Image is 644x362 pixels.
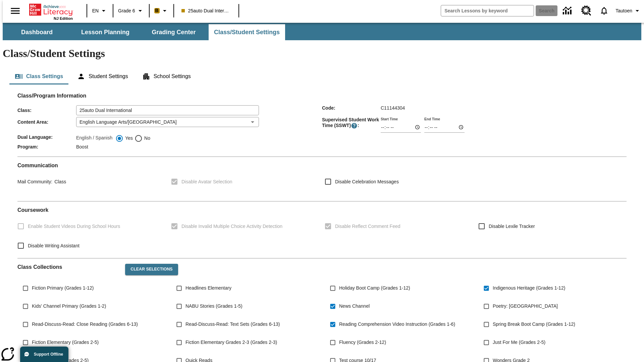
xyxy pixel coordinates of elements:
label: End Time [424,116,440,121]
span: Fluency (Grades 2-12) [339,339,386,346]
span: Disable Celebration Messages [335,178,399,185]
button: Language: EN, Select a language [89,5,111,17]
span: B [155,6,159,15]
a: Notifications [595,2,613,19]
span: Spring Break Boot Camp (Grades 1-12) [493,321,575,328]
button: Lesson Planning [72,24,139,40]
button: School Settings [137,68,196,84]
span: Fiction Elementary Grades 2-3 (Grades 2-3) [185,339,277,346]
input: Class [76,105,259,115]
span: Holiday Boot Camp (Grades 1-12) [339,285,410,292]
div: English Language Arts/[GEOGRAPHIC_DATA] [76,117,259,127]
button: Clear Selections [125,264,178,275]
div: Class/Student Settings [9,68,635,84]
span: Read-Discuss-Read: Close Reading (Grades 6-13) [32,321,138,328]
span: Tautoen [615,7,632,14]
span: Code : [322,105,381,111]
button: Class/Student Settings [209,24,285,40]
span: EN [92,7,99,14]
span: Class : [17,108,76,113]
span: Disable Lexile Tracker [489,223,535,230]
div: Home [29,2,73,20]
div: Class/Program Information [17,99,627,151]
span: Supervised Student Work Time (SSWT) : [322,117,381,129]
span: Just For Me (Grades 2-5) [493,339,545,346]
h2: Course work [17,207,627,213]
span: Boost [76,144,88,149]
span: News Channel [339,303,370,310]
button: Grade: Grade 6, Select a grade [115,5,147,17]
span: Fiction Primary (Grades 1-12) [32,285,94,292]
span: Grade 6 [118,7,135,14]
a: Home [29,3,73,16]
button: Support Offline [20,347,68,362]
button: Class Settings [9,68,68,84]
label: English / Spanish [76,134,112,142]
span: Class [52,179,66,184]
span: Poetry: [GEOGRAPHIC_DATA] [493,303,558,310]
span: Reading Comprehension Video Instruction (Grades 1-6) [339,321,455,328]
span: 25auto Dual International [181,7,231,14]
span: Program : [17,144,76,149]
span: Yes [123,135,133,142]
label: Start Time [381,116,398,121]
div: SubNavbar [3,23,641,40]
span: Dual Language : [17,134,76,140]
span: Disable Avatar Selection [181,178,232,185]
h1: Class/Student Settings [3,47,641,60]
button: Dashboard [3,24,70,40]
span: Kids' Channel Primary (Grades 1-2) [32,303,106,310]
button: Supervised Student Work Time is the timeframe when students can take LevelSet and when lessons ar... [351,122,358,129]
span: Disable Invalid Multiple Choice Activity Detection [181,223,282,230]
span: Fiction Elementary (Grades 2-5) [32,339,99,346]
span: Content Area : [17,119,76,125]
span: Support Offline [34,352,63,357]
span: Disable Writing Assistant [28,242,79,249]
input: search field [441,5,534,16]
span: NABU Stories (Grades 1-5) [185,303,243,310]
span: Mail Community : [17,179,52,184]
h2: Communication [17,162,627,169]
span: NJ Edition [54,16,73,20]
span: Disable Reflect Comment Feed [335,223,400,230]
div: Coursework [17,207,627,253]
span: C11144304 [381,105,405,111]
a: Data Center [559,2,577,20]
div: Communication [17,162,627,196]
h2: Class/Program Information [17,93,627,99]
span: Headlines Elementary [185,285,231,292]
button: Open side menu [5,1,25,21]
button: Grading Center [140,24,207,40]
div: SubNavbar [3,24,286,40]
span: Enable Student Videos During School Hours [28,223,120,230]
span: Read-Discuss-Read: Text Sets (Grades 6-13) [185,321,280,328]
a: Resource Center, Will open in new tab [577,2,595,20]
span: No [143,135,150,142]
span: Indigenous Heritage (Grades 1-12) [493,285,565,292]
h2: Class Collections [17,264,120,270]
button: Boost Class color is peach. Change class color [152,5,171,17]
button: Profile/Settings [613,5,644,17]
button: Student Settings [72,68,133,84]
